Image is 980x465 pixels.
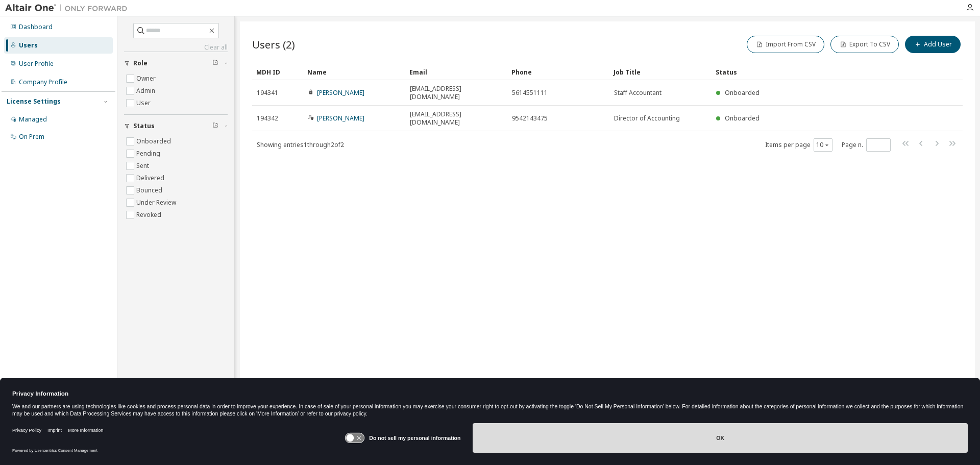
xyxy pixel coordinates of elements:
[747,36,824,53] button: Import From CSV
[124,115,228,137] button: Status
[257,89,278,97] span: 194341
[136,85,157,97] label: Admin
[511,64,605,80] div: Phone
[716,64,910,80] div: Status
[19,60,54,68] div: User Profile
[256,64,299,80] div: MDH ID
[317,114,364,123] a: [PERSON_NAME]
[307,64,401,80] div: Name
[136,197,178,209] label: Under Review
[133,122,155,130] span: Status
[136,97,153,109] label: User
[19,23,53,31] div: Dashboard
[410,110,503,127] span: [EMAIL_ADDRESS][DOMAIN_NAME]
[136,135,173,148] label: Onboarded
[136,184,164,197] label: Bounced
[725,88,759,97] span: Onboarded
[19,78,67,86] div: Company Profile
[512,114,548,123] span: 9542143475
[136,72,158,85] label: Owner
[124,52,228,75] button: Role
[212,59,218,67] span: Clear filter
[212,122,218,130] span: Clear filter
[252,37,295,52] span: Users (2)
[19,41,38,50] div: Users
[512,89,548,97] span: 5614551111
[19,115,47,124] div: Managed
[257,114,278,123] span: 194342
[830,36,899,53] button: Export To CSV
[816,141,830,149] button: 10
[124,43,228,52] a: Clear all
[136,172,166,184] label: Delivered
[133,59,148,67] span: Role
[7,97,61,106] div: License Settings
[614,89,661,97] span: Staff Accountant
[614,114,680,123] span: Director of Accounting
[317,88,364,97] a: [PERSON_NAME]
[725,114,759,123] span: Onboarded
[842,138,891,152] span: Page n.
[905,36,961,53] button: Add User
[5,3,133,13] img: Altair One
[19,133,44,141] div: On Prem
[136,160,151,172] label: Sent
[765,138,832,152] span: Items per page
[410,85,503,101] span: [EMAIL_ADDRESS][DOMAIN_NAME]
[136,209,163,221] label: Revoked
[409,64,503,80] div: Email
[257,140,344,149] span: Showing entries 1 through 2 of 2
[136,148,162,160] label: Pending
[614,64,707,80] div: Job Title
